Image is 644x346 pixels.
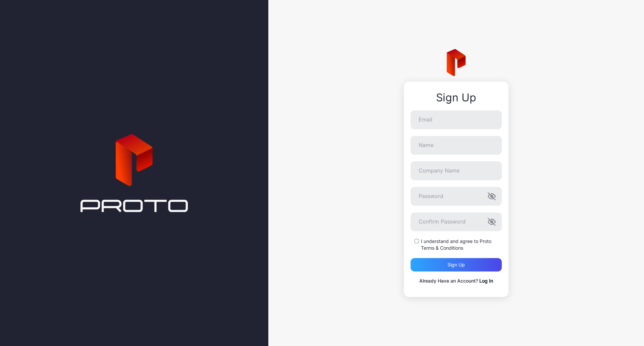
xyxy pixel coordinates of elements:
[447,262,465,267] div: Sign up
[411,92,502,104] div: Sign Up
[421,238,502,251] label: I understand and agree to
[479,278,493,284] a: Log In
[411,136,502,155] input: Name
[411,110,502,129] input: Email
[488,192,496,200] button: Password
[411,161,502,180] input: Company Name
[411,277,502,285] p: Already Have an Account?
[411,258,502,271] button: Sign up
[488,218,496,226] button: Confirm Password
[411,212,502,231] input: Confirm Password
[421,238,491,251] a: Proto Terms & Conditions
[411,187,502,206] input: Password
